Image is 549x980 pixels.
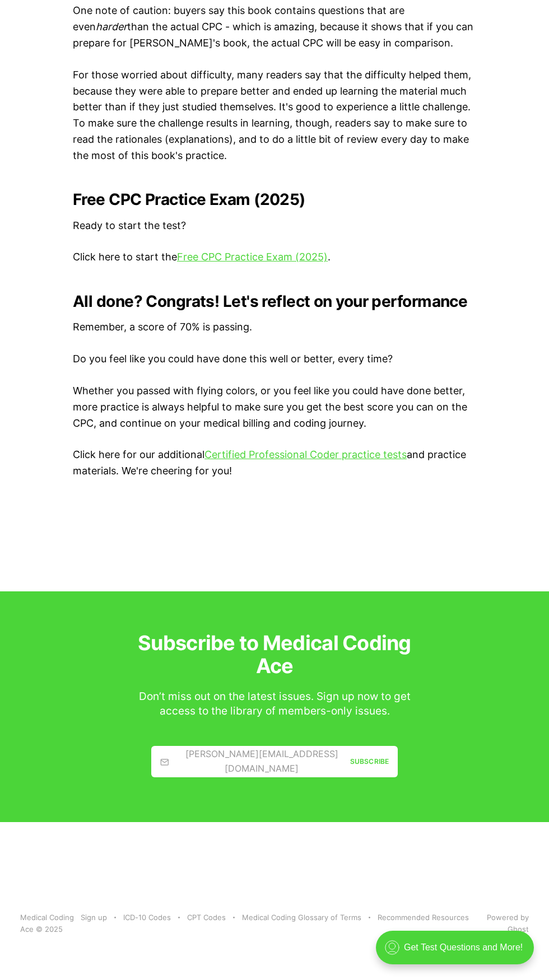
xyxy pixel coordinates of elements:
[129,689,420,719] div: Don’t miss out on the latest issues. Sign up now to get access to the library of members-only iss...
[73,3,476,51] p: One note of caution: buyers say this book contains questions that are even than the actual CPC - ...
[73,351,476,367] p: Do you feel like you could have done this well or better, every time?
[129,632,420,678] h3: Subscribe to Medical Coding Ace
[81,912,107,923] a: Sign up
[366,925,549,980] iframe: portal-trigger
[73,67,476,164] p: For those worried about difficulty, many readers say that the difficulty helped them, because the...
[73,190,476,208] h2: Free CPC Practice Exam (2025)
[151,746,398,777] a: [PERSON_NAME][EMAIL_ADDRESS][DOMAIN_NAME] Subscribe
[187,912,226,923] a: CPT Codes
[73,249,476,265] p: Click here to start the .
[123,912,171,923] a: ICD-10 Codes
[73,383,476,431] p: Whether you passed with flying colors, or you feel like you could have done better, more practice...
[177,251,328,263] a: Free CPC Practice Exam (2025)
[378,912,469,923] a: Recommended Resources
[242,912,361,923] a: Medical Coding Glossary of Terms
[73,319,476,335] p: Remember, a score of 70% is passing.
[204,449,407,460] a: Certified Professional Coder practice tests
[20,912,81,935] div: Medical Coding Ace © 2025
[73,292,476,310] h2: All done? Congrats! Let's reflect on your performance
[96,21,127,32] em: harder
[487,913,529,934] a: Powered by Ghost
[160,747,350,776] div: [PERSON_NAME][EMAIL_ADDRESS][DOMAIN_NAME]
[350,756,389,767] div: Subscribe
[73,447,476,479] p: Click here for our additional and practice materials. We're cheering for you!
[73,218,476,234] p: Ready to start the test?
